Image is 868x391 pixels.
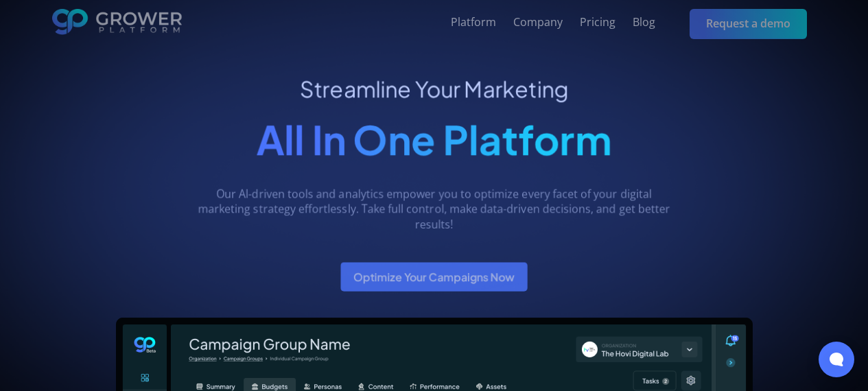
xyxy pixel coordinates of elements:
a: Blog [633,14,655,31]
div: Pricing [580,16,615,29]
span: All In One Platform [256,115,611,165]
p: Our AI-driven tools and analytics empower you to optimize every facet of your digital marketing s... [191,186,676,232]
a: Pricing [580,14,615,31]
a: Company [513,14,563,31]
a: Platform [451,14,496,31]
a: Request a demo [690,9,807,38]
div: Streamline Your Marketing [256,76,611,102]
div: Platform [451,16,496,29]
a: home [52,9,183,39]
div: Company [513,16,563,29]
div: Blog [633,16,655,29]
a: Optimize Your Campaigns Now [340,262,527,292]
